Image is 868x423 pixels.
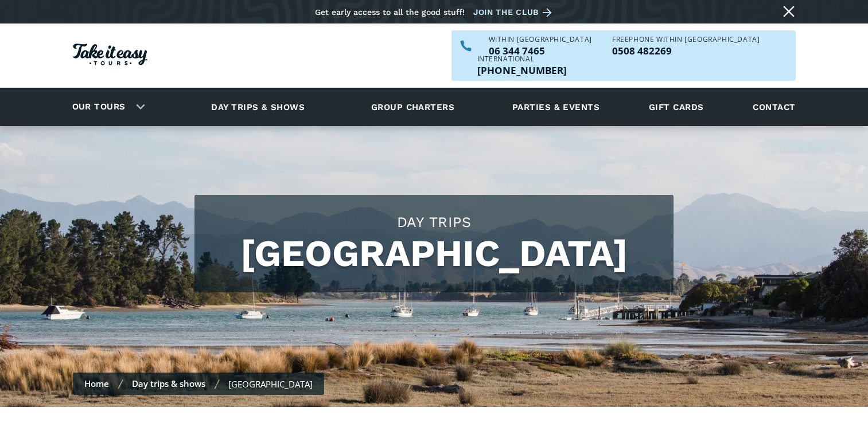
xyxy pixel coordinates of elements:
p: [PHONE_NUMBER] [477,65,567,75]
a: Call us freephone within NZ on 0508482269 [612,46,760,56]
a: Call us within NZ on 063447465 [489,46,592,56]
a: Group charters [357,91,469,123]
img: Take it easy Tours logo [73,44,147,65]
a: Day trips & shows [132,378,205,389]
a: Contact [747,91,801,123]
div: International [477,56,567,62]
div: Get early access to all the good stuff! [315,7,465,17]
a: Parties & events [507,91,605,123]
div: WITHIN [GEOGRAPHIC_DATA] [489,36,592,43]
a: Gift cards [643,91,710,123]
a: Our tours [64,93,134,120]
a: Join the club [473,5,556,19]
p: 06 344 7465 [489,46,592,56]
a: Close message [780,2,798,21]
a: Home [84,378,109,389]
nav: Breadcrumbs [73,373,324,395]
div: [GEOGRAPHIC_DATA] [228,378,313,390]
a: Homepage [73,38,147,74]
div: Our tours [59,91,154,123]
div: Freephone WITHIN [GEOGRAPHIC_DATA] [612,36,760,43]
p: 0508 482269 [612,46,760,56]
h1: [GEOGRAPHIC_DATA] [206,232,662,275]
a: Call us outside of NZ on +6463447465 [477,65,567,75]
a: Day trips & shows [197,91,319,123]
h2: Day trips [206,212,662,232]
